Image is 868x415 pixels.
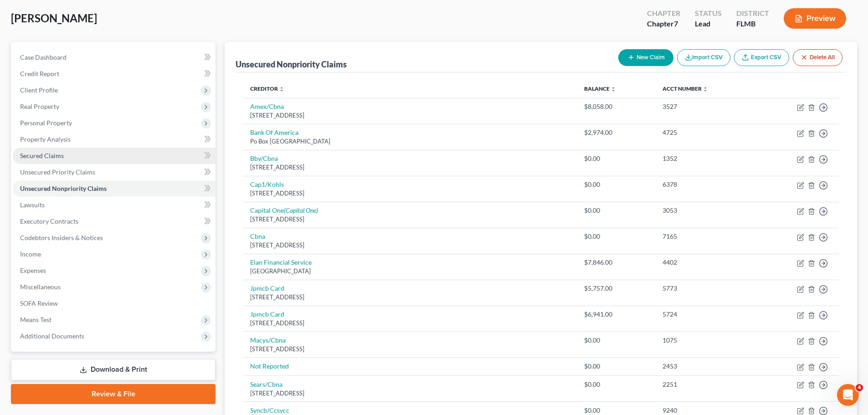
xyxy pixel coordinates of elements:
span: SOFA Review [20,299,58,307]
div: 4402 [663,258,749,267]
div: [STREET_ADDRESS] [250,111,570,120]
i: unfold_more [703,87,708,92]
div: Chapter [647,8,680,19]
button: New Claim [618,49,673,66]
div: [STREET_ADDRESS] [250,163,570,172]
button: Preview [784,8,846,29]
div: 6378 [663,180,749,189]
a: Jpmcb Card [250,284,284,292]
a: Cbna [250,232,265,240]
a: Acct Number unfold_more [663,85,708,92]
span: 4 [856,384,863,391]
div: District [736,8,769,19]
div: $2,974.00 [584,128,647,137]
div: 1352 [663,154,749,163]
a: Capital One(Capital One) [250,206,318,214]
div: 9240 [663,406,749,415]
div: $0.00 [584,180,647,189]
div: [STREET_ADDRESS] [250,389,570,398]
span: Unsecured Priority Claims [20,168,95,176]
span: Additional Documents [20,332,84,340]
a: Export CSV [734,49,789,66]
a: Unsecured Nonpriority Claims [13,180,216,197]
div: 1075 [663,336,749,345]
div: 3527 [663,102,749,111]
a: Credit Report [13,66,216,82]
div: $0.00 [584,406,647,415]
span: Executory Contracts [20,217,78,225]
span: Lawsuits [20,201,45,209]
a: Syncb/Ccsycc [250,406,289,414]
span: Miscellaneous [20,283,61,291]
button: Delete All [793,49,842,66]
div: [GEOGRAPHIC_DATA] [250,267,570,276]
div: $0.00 [584,336,647,345]
span: Case Dashboard [20,53,67,61]
a: Cap1/Kohls [250,180,284,188]
a: Balance unfold_more [584,85,616,92]
div: $0.00 [584,206,647,215]
a: Case Dashboard [13,49,216,66]
a: Amex/Cbna [250,102,284,110]
div: [STREET_ADDRESS] [250,189,570,198]
i: (Capital One) [284,206,318,214]
iframe: Intercom live chat [837,384,859,406]
div: $5,757.00 [584,284,647,293]
a: Creditor unfold_more [250,85,284,92]
span: Income [20,250,41,258]
span: Client Profile [20,86,58,94]
span: [PERSON_NAME] [11,11,97,25]
span: Credit Report [20,70,59,77]
span: Secured Claims [20,152,64,159]
div: Po Box [GEOGRAPHIC_DATA] [250,137,570,146]
div: $0.00 [584,362,647,371]
div: 5773 [663,284,749,293]
div: [STREET_ADDRESS] [250,215,570,224]
div: $0.00 [584,154,647,163]
div: [STREET_ADDRESS] [250,241,570,250]
div: $6,941.00 [584,310,647,319]
div: $0.00 [584,380,647,389]
a: Executory Contracts [13,213,216,230]
a: Property Analysis [13,131,216,148]
i: unfold_more [611,87,616,92]
a: Not Reported [250,362,289,370]
div: 5724 [663,310,749,319]
span: 7 [674,19,678,28]
a: Macys/Cbna [250,336,286,344]
span: Means Test [20,316,51,323]
div: Unsecured Nonpriority Claims [236,59,347,70]
div: [STREET_ADDRESS] [250,319,570,328]
div: [STREET_ADDRESS] [250,345,570,354]
a: Elan Financial Service [250,258,312,266]
div: 2251 [663,380,749,389]
span: Codebtors Insiders & Notices [20,234,103,241]
div: Status [695,8,722,19]
div: $8,058.00 [584,102,647,111]
span: Property Analysis [20,135,71,143]
a: SOFA Review [13,295,216,312]
span: Unsecured Nonpriority Claims [20,184,107,192]
div: $0.00 [584,232,647,241]
div: Chapter [647,19,680,29]
div: FLMB [736,19,769,29]
div: Lead [695,19,722,29]
a: Lawsuits [13,197,216,213]
a: Sears/Cbna [250,380,282,388]
div: 3053 [663,206,749,215]
a: Secured Claims [13,148,216,164]
button: Import CSV [677,49,730,66]
div: $7,846.00 [584,258,647,267]
div: 2453 [663,362,749,371]
a: Download & Print [11,359,216,380]
span: Personal Property [20,119,72,127]
div: [STREET_ADDRESS] [250,293,570,302]
a: Unsecured Priority Claims [13,164,216,180]
a: Review & File [11,384,216,404]
div: 7165 [663,232,749,241]
a: Bank Of America [250,128,298,136]
a: Bby/Cbna [250,154,278,162]
i: unfold_more [279,87,284,92]
a: Jpmcb Card [250,310,284,318]
span: Expenses [20,266,46,274]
